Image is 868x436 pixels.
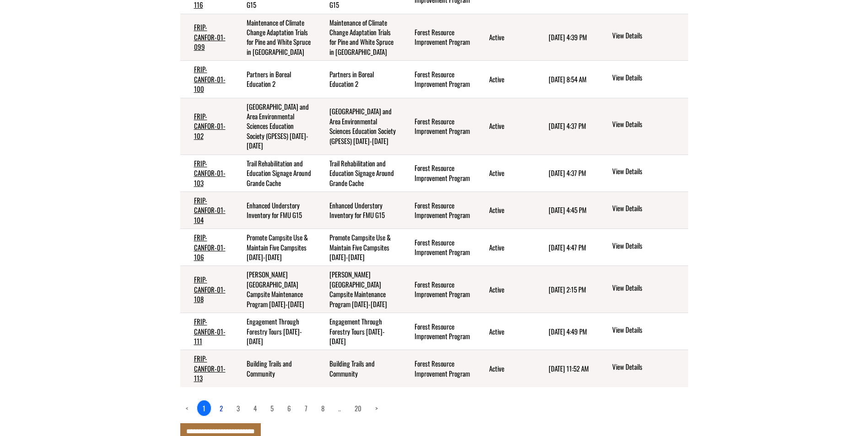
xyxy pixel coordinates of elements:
[475,61,535,98] td: Active
[316,350,401,387] td: Building Trails and Community
[535,266,597,313] td: 7/11/2025 2:15 PM
[333,400,346,416] a: Load more pages
[401,154,475,191] td: Forest Resource Improvement Program
[612,325,684,336] a: View details
[214,400,228,416] a: page 2
[535,191,597,229] td: 5/7/2025 4:45 PM
[535,229,597,266] td: 5/7/2025 4:47 PM
[597,98,688,154] td: action menu
[535,14,597,61] td: 5/7/2025 4:39 PM
[194,274,226,304] a: FRIP-CANFOR-01-108
[535,98,597,154] td: 6/6/2025 4:37 PM
[194,195,226,225] a: FRIP-CANFOR-01-104
[299,400,313,416] a: page 7
[233,350,316,387] td: Building Trails and Community
[316,266,401,313] td: Hines Creek Area Campsite Maintenance Program 2022-2026
[401,229,475,266] td: Forest Resource Improvement Program
[265,400,279,416] a: page 5
[194,64,226,94] a: FRIP-CANFOR-01-100
[612,166,684,177] a: View details
[180,266,233,313] td: FRIP-CANFOR-01-108
[475,154,535,191] td: Active
[370,400,383,416] a: Next page
[194,316,226,346] a: FRIP-CANFOR-01-111
[612,241,684,252] a: View details
[535,350,597,387] td: 9/11/2025 11:52 AM
[597,61,688,98] td: action menu
[316,400,330,416] a: page 8
[535,313,597,350] td: 5/7/2025 4:49 PM
[231,400,245,416] a: page 3
[180,229,233,266] td: FRIP-CANFOR-01-106
[180,61,233,98] td: FRIP-CANFOR-01-100
[549,74,587,84] time: [DATE] 8:54 AM
[535,154,597,191] td: 6/6/2025 4:37 PM
[597,14,688,61] td: action menu
[597,191,688,229] td: action menu
[180,350,233,387] td: FRIP-CANFOR-01-113
[233,14,316,61] td: Maintenance of Climate Change Adaptation Trials for Pine and White Spruce in Alberta
[401,313,475,350] td: Forest Resource Improvement Program
[316,229,401,266] td: Promote Campsite Use & Maintain Five Campsites 2022-2027
[194,22,226,52] a: FRIP-CANFOR-01-099
[194,158,226,188] a: FRIP-CANFOR-01-103
[282,400,297,416] a: page 6
[475,350,535,387] td: Active
[549,32,587,42] time: [DATE] 4:39 PM
[233,229,316,266] td: Promote Campsite Use & Maintain Five Campsites 2022-2027
[549,284,586,294] time: [DATE] 2:15 PM
[233,191,316,229] td: Enhanced Understory Inventory for FMU G15
[401,266,475,313] td: Forest Resource Improvement Program
[197,400,211,416] a: 1
[549,121,586,131] time: [DATE] 4:37 PM
[475,266,535,313] td: Active
[597,154,688,191] td: action menu
[316,14,401,61] td: Maintenance of Climate Change Adaptation Trials for Pine and White Spruce in Alberta
[233,266,316,313] td: Hines Creek Area Campsite Maintenance Program 2022-2026
[475,14,535,61] td: Active
[549,242,586,252] time: [DATE] 4:47 PM
[597,266,688,313] td: action menu
[549,363,589,373] time: [DATE] 11:52 AM
[549,326,587,336] time: [DATE] 4:49 PM
[316,313,401,350] td: Engagement Through Forestry Tours 2022-2026
[535,61,597,98] td: 9/11/2025 8:54 AM
[248,400,262,416] a: page 4
[549,205,587,215] time: [DATE] 4:45 PM
[401,14,475,61] td: Forest Resource Improvement Program
[349,400,367,416] a: page 20
[401,350,475,387] td: Forest Resource Improvement Program
[233,313,316,350] td: Engagement Through Forestry Tours 2022-2026
[180,400,194,416] a: Previous page
[597,313,688,350] td: action menu
[233,98,316,154] td: Grande Prairie and Area Environmental Sciences Education Society (GPESES) 2022-2026
[316,154,401,191] td: Trail Rehabilitation and Education Signage Around Grande Cache
[597,350,688,387] td: action menu
[316,61,401,98] td: Partners in Boreal Education 2
[597,229,688,266] td: action menu
[401,191,475,229] td: Forest Resource Improvement Program
[316,98,401,154] td: Grande Prairie and Area Environmental Sciences Education Society (GPESES) 2022-2026
[180,191,233,229] td: FRIP-CANFOR-01-104
[612,283,684,294] a: View details
[549,168,586,178] time: [DATE] 4:37 PM
[180,14,233,61] td: FRIP-CANFOR-01-099
[194,353,226,383] a: FRIP-CANFOR-01-113
[612,362,684,373] a: View details
[475,229,535,266] td: Active
[194,232,226,262] a: FRIP-CANFOR-01-106
[612,73,684,84] a: View details
[180,313,233,350] td: FRIP-CANFOR-01-111
[475,98,535,154] td: Active
[316,191,401,229] td: Enhanced Understory Inventory for FMU G15
[612,119,684,130] a: View details
[180,98,233,154] td: FRIP-CANFOR-01-102
[194,111,226,141] a: FRIP-CANFOR-01-102
[401,98,475,154] td: Forest Resource Improvement Program
[612,31,684,42] a: View details
[475,191,535,229] td: Active
[233,154,316,191] td: Trail Rehabilitation and Education Signage Around Grande Cache
[475,313,535,350] td: Active
[180,154,233,191] td: FRIP-CANFOR-01-103
[233,61,316,98] td: Partners in Boreal Education 2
